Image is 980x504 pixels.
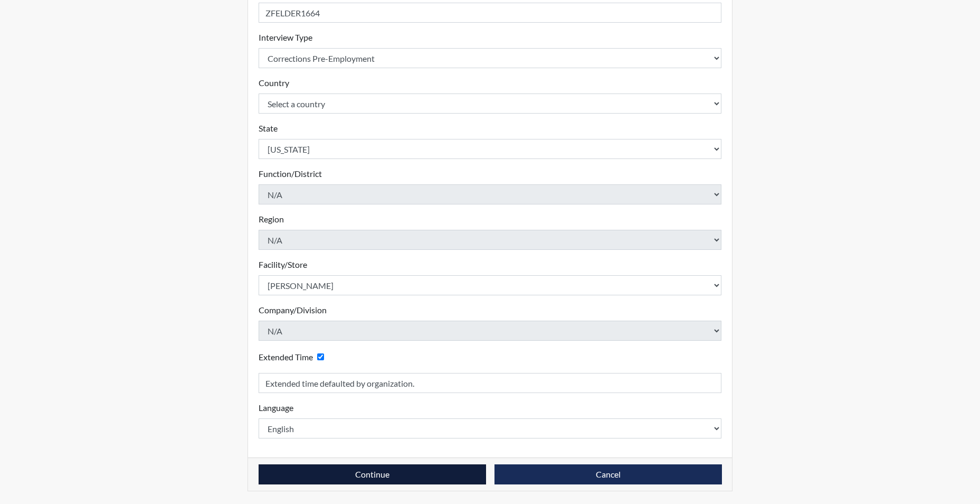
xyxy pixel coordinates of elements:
label: State [259,122,278,135]
input: Reason for Extension [259,373,722,393]
label: Country [259,77,289,89]
label: Company/Division [259,304,327,316]
label: Interview Type [259,31,312,44]
div: Checking this box will provide the interviewee with an accomodation of extra time to answer each ... [259,349,328,365]
button: Continue [259,464,486,484]
label: Function/District [259,167,322,180]
label: Region [259,213,284,226]
label: Extended Time [259,351,313,363]
label: Language [259,402,293,414]
input: Insert a Registration ID, which needs to be a unique alphanumeric value for each interviewee [259,3,722,23]
label: Facility/Store [259,258,307,271]
button: Cancel [494,464,722,484]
